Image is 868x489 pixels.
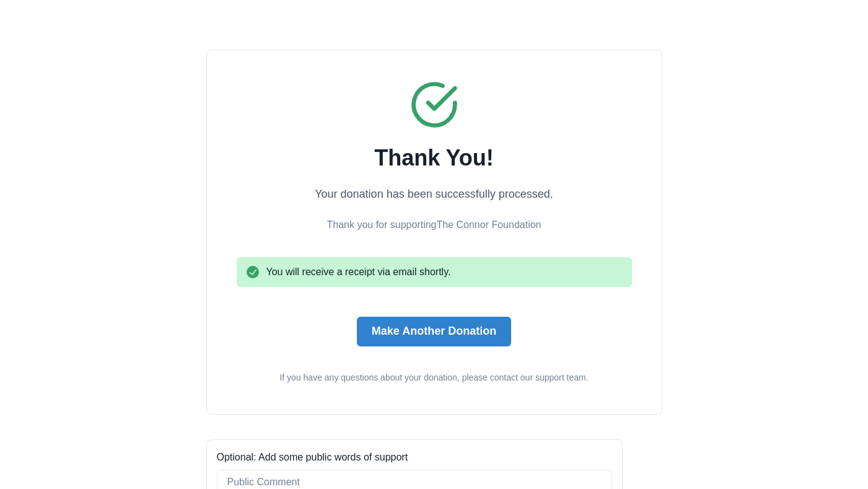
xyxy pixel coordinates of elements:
[374,144,494,171] h2: Thank You!
[279,371,588,384] p: If you have any questions about your donation, please contact our support team.
[357,317,511,346] button: Make Another Donation
[217,450,605,465] label: Optional: Add some public words of support
[237,257,632,287] div: You will receive a receipt via email shortly.
[315,186,553,203] p: Your donation has been successfully processed.
[327,218,541,232] p: Thank you for supporting The Connor Foundation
